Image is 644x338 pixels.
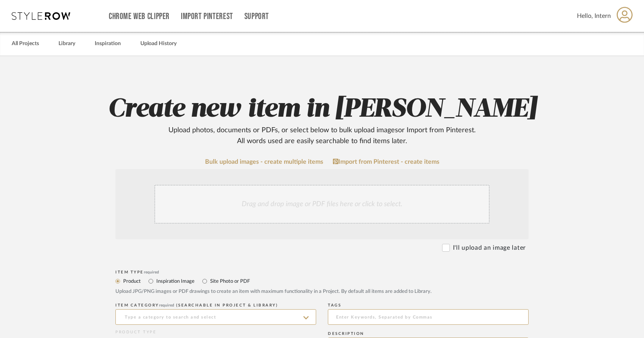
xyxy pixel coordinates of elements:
[115,309,316,325] input: Type a category to search and select
[577,11,611,21] span: Hello, Intern
[115,270,529,275] div: Item Type
[209,277,250,285] label: Site Photo or PDF
[115,329,316,335] div: PRODUCT TYPE
[115,276,529,286] mat-radio-group: Select item type
[162,125,482,147] div: Upload photos, documents or PDFs, or select below to bulk upload images or Import from Pinterest ...
[176,303,278,307] span: (Searchable in Project & Library)
[328,331,529,336] div: Description
[159,303,174,307] span: required
[74,94,570,147] h2: Create new item in [PERSON_NAME]
[328,303,529,308] div: Tags
[328,309,529,325] input: Enter Keywords, Separated by Commas
[453,243,526,252] label: I'll upload an image later
[109,13,170,20] a: Chrome Web Clipper
[156,277,195,285] label: Inspiration Image
[140,39,177,49] a: Upload History
[12,39,39,49] a: All Projects
[95,39,121,49] a: Inspiration
[144,270,159,274] span: required
[333,158,439,165] a: Import from Pinterest - create items
[122,277,141,285] label: Product
[244,13,269,20] a: Support
[205,159,323,165] a: Bulk upload images - create multiple items
[58,39,75,49] a: Library
[115,288,529,296] div: Upload JPG/PNG images or PDF drawings to create an item with maximum functionality in a Project. ...
[181,13,233,20] a: Import Pinterest
[115,303,316,308] div: ITEM CATEGORY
